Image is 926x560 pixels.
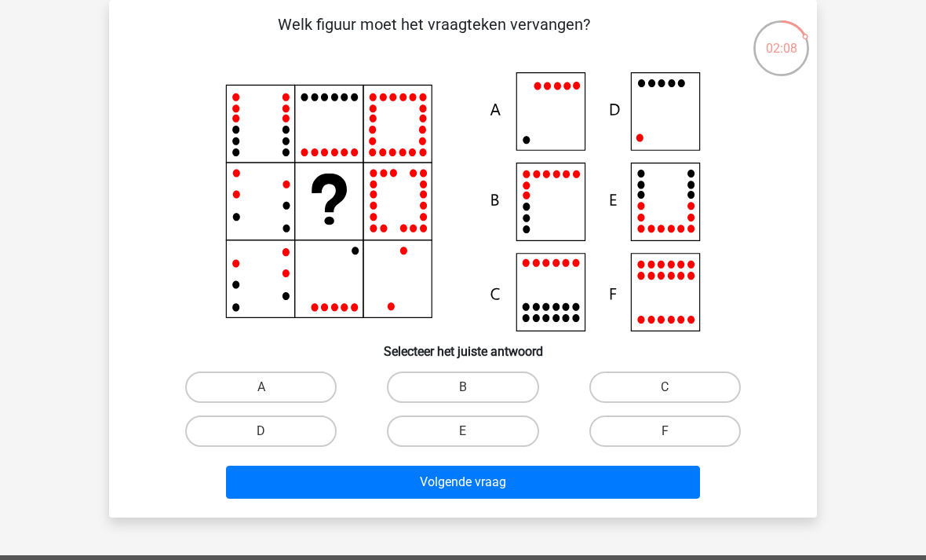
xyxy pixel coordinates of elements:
[589,372,741,403] label: C
[185,415,337,447] label: D
[387,372,538,403] label: B
[589,415,741,447] label: F
[134,331,792,359] h6: Selecteer het juiste antwoord
[134,13,733,60] p: Welk figuur moet het vraagteken vervangen?
[226,466,701,499] button: Volgende vraag
[752,19,811,58] div: 02:08
[185,372,337,403] label: A
[387,415,538,447] label: E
